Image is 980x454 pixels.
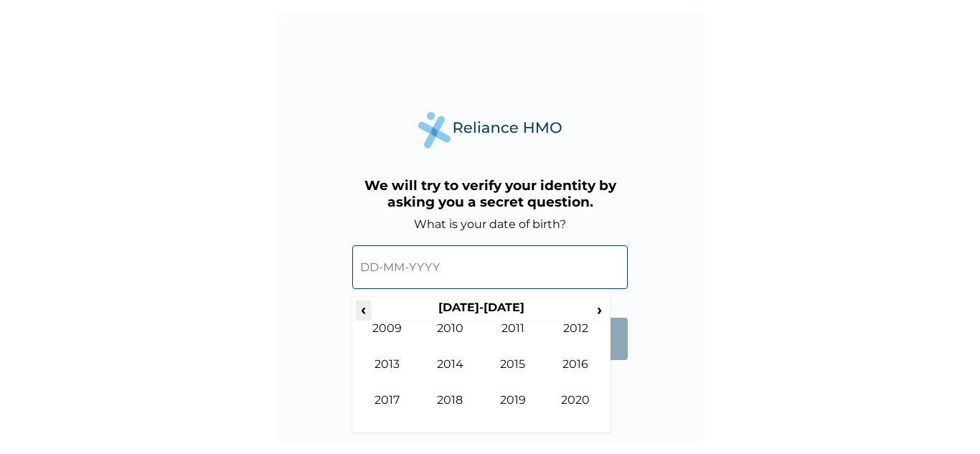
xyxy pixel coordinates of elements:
[352,177,628,210] h3: We will try to verify your identity by asking you a secret question.
[414,217,566,231] label: What is your date of birth?
[371,301,591,321] th: [DATE]-[DATE]
[356,393,419,429] td: 2017
[352,245,628,289] input: DD-MM-YYYY
[356,301,371,318] span: ‹
[545,393,608,429] td: 2020
[481,321,545,357] td: 2011
[418,112,562,148] img: Reliance Health's Logo
[481,393,545,429] td: 2019
[419,393,482,429] td: 2018
[545,357,608,393] td: 2016
[419,321,482,357] td: 2010
[481,357,545,393] td: 2015
[545,321,608,357] td: 2012
[356,357,419,393] td: 2013
[356,321,419,357] td: 2009
[419,357,482,393] td: 2014
[592,301,608,318] span: ›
